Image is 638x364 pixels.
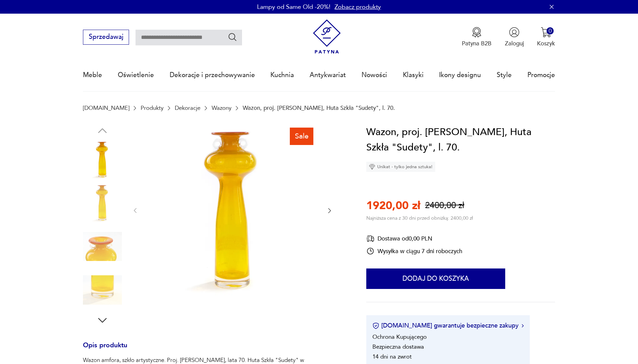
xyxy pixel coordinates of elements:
[270,59,294,91] a: Kuchnia
[537,27,555,47] button: 0Koszyk
[366,198,420,213] p: 1920,00 zł
[462,40,492,47] p: Patyna B2B
[403,59,424,91] a: Klasyki
[212,105,231,111] a: Wazony
[366,162,435,172] div: Unikat - tylko jedna sztuka!
[366,234,462,243] div: Dostawa od 0,00 PLN
[310,19,344,54] img: Patyna - sklep z meblami i dekoracjami vintage
[118,59,154,91] a: Oświetlenie
[257,3,330,11] p: Lampy od Same Old -20%!
[83,184,122,222] img: Zdjęcie produktu Wazon, proj. Kazimierz Krawczyk, Huta Szkła "Sudety", l. 70.
[290,128,313,145] div: Sale
[372,343,424,351] li: Bezpieczna dostawa
[361,59,387,91] a: Nowości
[366,215,473,221] p: Najniższa cena z 30 dni przed obniżką: 2400,00 zł
[522,324,524,327] img: Ikona strzałki w prawo
[366,268,505,289] button: Dodaj do koszyka
[83,30,129,45] button: Sprzedawaj
[505,40,524,47] p: Zaloguj
[366,247,462,255] div: Wysyłka w ciągu 7 dni roboczych
[366,125,555,156] h1: Wazon, proj. [PERSON_NAME], Huta Szkła "Sudety", l. 70.
[439,59,481,91] a: Ikony designu
[141,105,164,111] a: Produkty
[369,164,375,170] img: Ikona diamentu
[83,140,122,179] img: Zdjęcie produktu Wazon, proj. Kazimierz Krawczyk, Huta Szkła "Sudety", l. 70.
[372,353,412,361] li: 14 dni na zwrot
[310,59,346,91] a: Antykwariat
[335,3,381,11] a: Zobacz produkty
[83,59,102,91] a: Meble
[471,27,482,38] img: Ikona medalu
[497,59,512,91] a: Style
[425,200,464,212] p: 2400,00 zł
[170,59,255,91] a: Dekoracje i przechowywanie
[462,27,492,47] button: Patyna B2B
[372,321,524,330] button: [DOMAIN_NAME] gwarantuje bezpieczne zakupy
[372,322,379,329] img: Ikona certyfikatu
[462,27,492,47] a: Ikona medaluPatyna B2B
[505,27,524,47] button: Zaloguj
[83,227,122,266] img: Zdjęcie produktu Wazon, proj. Kazimierz Krawczyk, Huta Szkła "Sudety", l. 70.
[509,27,520,38] img: Ikonka użytkownika
[547,27,554,34] div: 0
[83,271,122,309] img: Zdjęcie produktu Wazon, proj. Kazimierz Krawczyk, Huta Szkła "Sudety", l. 70.
[537,40,555,47] p: Koszyk
[83,343,346,356] h3: Opis produktu
[228,32,238,42] button: Szukaj
[366,234,374,243] img: Ikona dostawy
[541,27,551,38] img: Ikona koszyka
[83,105,129,111] a: [DOMAIN_NAME]
[175,105,200,111] a: Dekoracje
[147,125,318,295] img: Zdjęcie produktu Wazon, proj. Kazimierz Krawczyk, Huta Szkła "Sudety", l. 70.
[527,59,555,91] a: Promocje
[83,35,129,40] a: Sprzedawaj
[243,105,395,111] p: Wazon, proj. [PERSON_NAME], Huta Szkła "Sudety", l. 70.
[372,333,427,341] li: Ochrona Kupującego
